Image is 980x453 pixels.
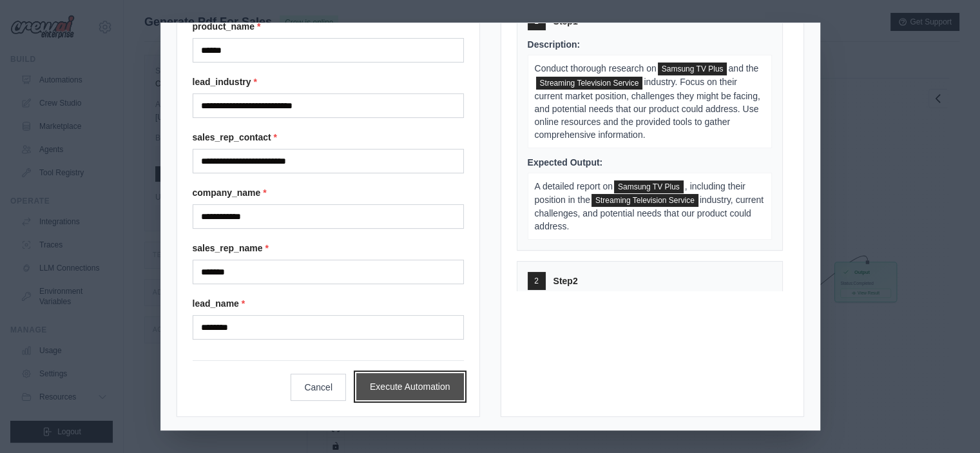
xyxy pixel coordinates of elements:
label: lead_industry [193,75,464,88]
label: sales_rep_contact [193,131,464,144]
span: lead_company [614,180,684,193]
label: sales_rep_name [193,242,464,255]
span: Step 2 [553,275,578,287]
span: 2 [534,276,539,286]
span: A detailed report on [535,181,613,191]
span: lead_industry [591,194,698,207]
button: Execute Automation [356,373,464,400]
span: lead_industry [536,77,643,90]
span: industry. Focus on their current market position, challenges they might be facing, and potential ... [535,77,760,139]
span: , including their position in the [535,181,745,205]
label: lead_name [193,297,464,310]
iframe: Chat Widget [916,391,980,453]
span: industry, current challenges, and potential needs that our product could address. [535,195,764,231]
label: company_name [193,186,464,199]
span: Expected Output: [528,157,603,168]
button: Cancel [291,374,346,401]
